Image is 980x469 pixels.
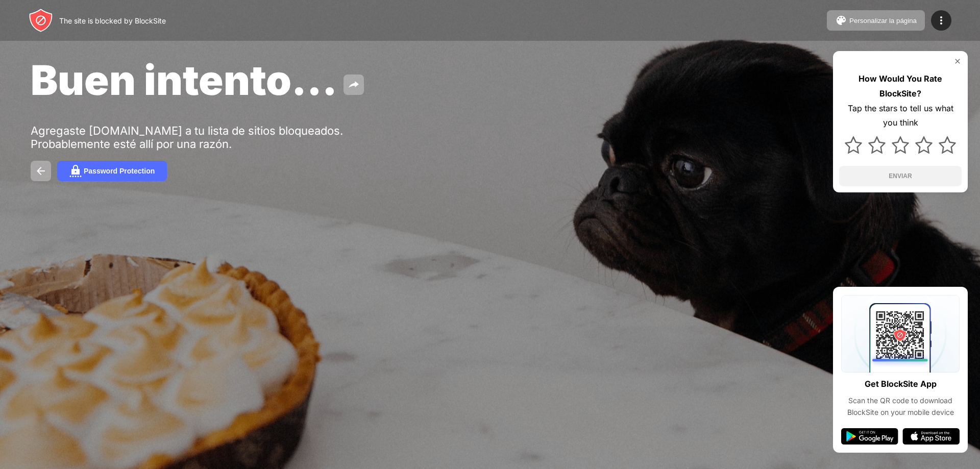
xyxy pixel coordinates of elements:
[348,79,360,91] img: share.svg
[868,136,886,154] img: star.svg
[839,166,962,186] button: ENVIAR
[902,428,960,445] img: app-store.svg
[841,295,960,373] img: qrcode.svg
[935,14,947,27] img: menu-icon.svg
[841,395,960,418] div: Scan the QR code to download BlockSite on your mobile device
[892,136,909,154] img: star.svg
[69,165,82,177] img: password.svg
[35,165,47,177] img: back.svg
[915,136,933,154] img: star.svg
[84,167,155,175] div: Password Protection
[939,136,956,154] img: star.svg
[31,124,346,151] div: Agregaste [DOMAIN_NAME] a tu lista de sitios bloqueados. Probablemente esté allí por una razón.
[59,16,166,25] div: The site is blocked by BlockSite
[839,101,962,131] div: Tap the stars to tell us what you think
[849,17,917,24] div: Personalizar la página
[953,57,962,65] img: rate-us-close.svg
[29,8,53,33] img: header-logo.svg
[57,161,167,181] button: Password Protection
[865,377,937,391] div: Get BlockSite App
[841,428,898,445] img: google-play.svg
[845,136,862,154] img: star.svg
[31,55,337,105] span: Buen intento...
[839,71,962,101] div: How Would You Rate BlockSite?
[827,10,925,31] button: Personalizar la página
[835,14,847,27] img: pallet.svg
